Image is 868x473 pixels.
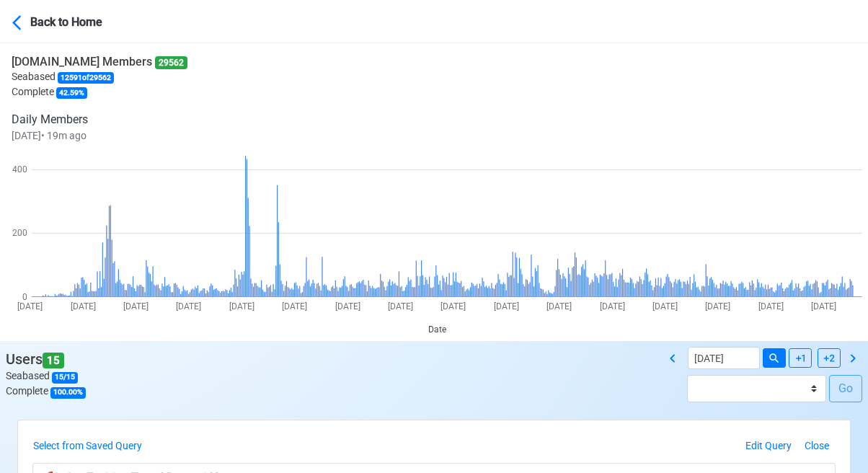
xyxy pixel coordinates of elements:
[705,301,730,311] text: [DATE]
[50,387,86,399] span: 100.00 %
[58,72,114,84] span: 12591 of 29562
[32,435,149,457] button: Select from Saved Query
[811,301,836,311] text: [DATE]
[12,84,187,100] p: Complete
[12,164,27,174] text: 400
[798,435,836,457] button: Close
[52,372,78,384] span: 15 / 15
[71,301,96,311] text: [DATE]
[12,4,139,38] button: Back to Home
[43,353,64,369] span: 15
[282,301,307,311] text: [DATE]
[739,435,798,457] button: Edit Query
[12,55,187,69] h6: [DOMAIN_NAME] Members
[829,375,862,402] button: Go
[758,301,784,311] text: [DATE]
[176,301,201,311] text: [DATE]
[155,56,187,69] span: 29562
[12,128,187,143] p: [DATE] • 19m ago
[652,301,678,311] text: [DATE]
[428,324,446,335] text: Date
[494,301,519,311] text: [DATE]
[56,87,87,99] span: 42.59 %
[123,301,149,311] text: [DATE]
[12,228,27,238] text: 200
[229,301,254,311] text: [DATE]
[22,292,27,302] text: 0
[30,11,138,31] div: Back to Home
[12,111,187,128] p: Daily Members
[17,301,43,311] text: [DATE]
[12,69,187,84] p: Seabased
[546,301,572,311] text: [DATE]
[335,301,360,311] text: [DATE]
[440,301,466,311] text: [DATE]
[600,301,625,311] text: [DATE]
[388,301,413,311] text: [DATE]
